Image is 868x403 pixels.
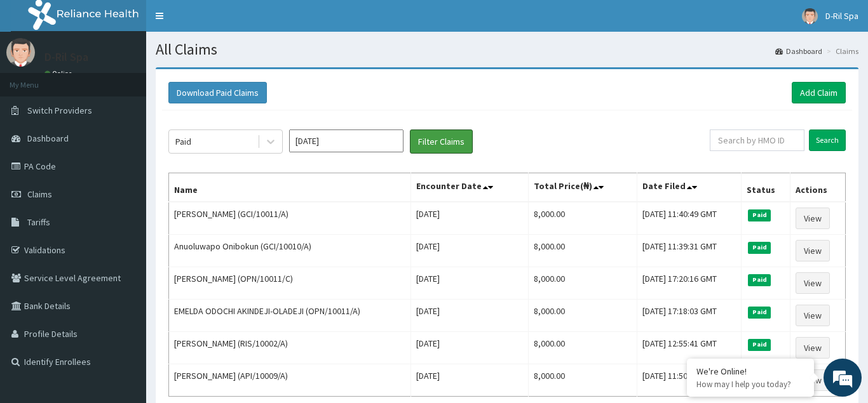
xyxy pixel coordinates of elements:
span: Dashboard [27,133,69,144]
img: User Image [6,38,35,67]
td: [DATE] 17:20:16 GMT [637,267,742,300]
td: [DATE] [411,332,528,364]
span: Switch Providers [27,105,92,116]
img: User Image [802,8,818,24]
a: View [796,240,830,261]
div: Minimize live chat window [208,6,239,37]
span: D-Ril Spa [825,10,858,22]
a: View [796,305,830,326]
a: Add Claim [792,82,846,103]
li: Claims [824,46,858,56]
td: [DATE] 11:40:49 GMT [637,202,742,235]
td: 8,000.00 [528,300,637,332]
td: [PERSON_NAME] (OPN/10011/C) [169,267,411,300]
td: [DATE] [411,300,528,332]
span: Paid [748,339,771,350]
input: Search [809,129,846,151]
input: Select Month and Year [289,129,403,152]
th: Name [169,173,411,202]
h1: All Claims [156,41,858,58]
span: Paid [748,274,771,286]
textarea: Type your message and hit 'Enter' [6,268,242,313]
a: Online [44,69,75,78]
th: Encounter Date [411,173,528,202]
button: Download Paid Claims [168,82,267,103]
td: [DATE] [411,267,528,300]
td: EMELDA ODOCHI AKINDEJI-OLADEJI (OPN/10011/A) [169,300,411,332]
td: [DATE] 12:55:41 GMT [637,332,742,364]
th: Status [742,173,790,202]
td: [DATE] 11:50:45 GMT [637,364,742,397]
div: We're Online! [696,366,804,377]
button: Filter Claims [410,129,473,154]
td: [DATE] 17:18:03 GMT [637,300,742,332]
td: [PERSON_NAME] (API/10009/A) [169,364,411,397]
td: 8,000.00 [528,267,637,300]
a: Dashboard [775,46,822,56]
td: [DATE] [411,235,528,267]
td: [DATE] [411,364,528,397]
div: Chat with us now [66,71,214,88]
span: Paid [748,242,771,253]
td: [PERSON_NAME] (RIS/10002/A) [169,332,411,364]
input: Search by HMO ID [710,129,804,151]
a: View [796,337,830,359]
th: Date Filed [637,173,742,202]
p: How may I help you today? [696,379,804,390]
span: Claims [27,188,52,200]
td: [DATE] [411,202,528,235]
td: 8,000.00 [528,202,637,235]
td: [PERSON_NAME] (GCI/10011/A) [169,202,411,235]
a: View [796,272,830,294]
span: We're online! [74,121,175,249]
span: Tariffs [27,216,50,228]
td: 8,000.00 [528,364,637,397]
td: [DATE] 11:39:31 GMT [637,235,742,267]
td: 8,000.00 [528,235,637,267]
span: Paid [748,307,771,318]
a: View [796,208,830,229]
td: Anuoluwapo Onibokun (GCI/10010/A) [169,235,411,267]
div: Paid [175,135,191,148]
th: Total Price(₦) [528,173,637,202]
th: Actions [790,173,845,202]
td: 8,000.00 [528,332,637,364]
span: Paid [748,209,771,221]
img: d_794563401_company_1708531726252_794563401 [24,63,51,95]
p: D-Ril Spa [44,51,88,63]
